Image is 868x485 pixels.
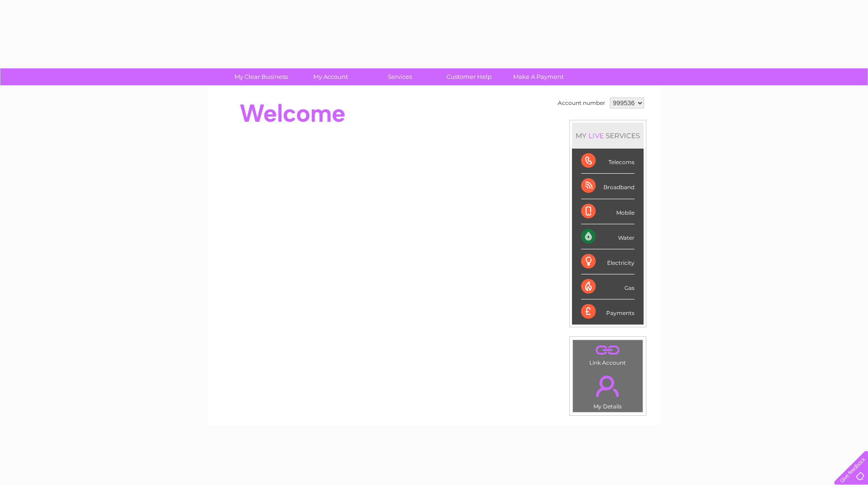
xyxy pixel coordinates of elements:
[501,68,576,85] a: Make A Payment
[293,68,368,85] a: My Account
[556,95,608,111] td: Account number
[581,224,634,249] div: Water
[581,274,634,299] div: Gas
[575,370,640,402] a: .
[223,68,299,85] a: My Clear Business
[362,68,437,85] a: Services
[581,249,634,274] div: Electricity
[572,340,643,368] td: Link Account
[581,199,634,224] div: Mobile
[581,174,634,199] div: Broadband
[431,68,507,85] a: Customer Help
[572,123,644,149] div: MY SERVICES
[572,368,643,413] td: My Details
[581,299,634,324] div: Payments
[575,342,640,358] a: .
[581,149,634,174] div: Telecoms
[587,131,606,140] div: LIVE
